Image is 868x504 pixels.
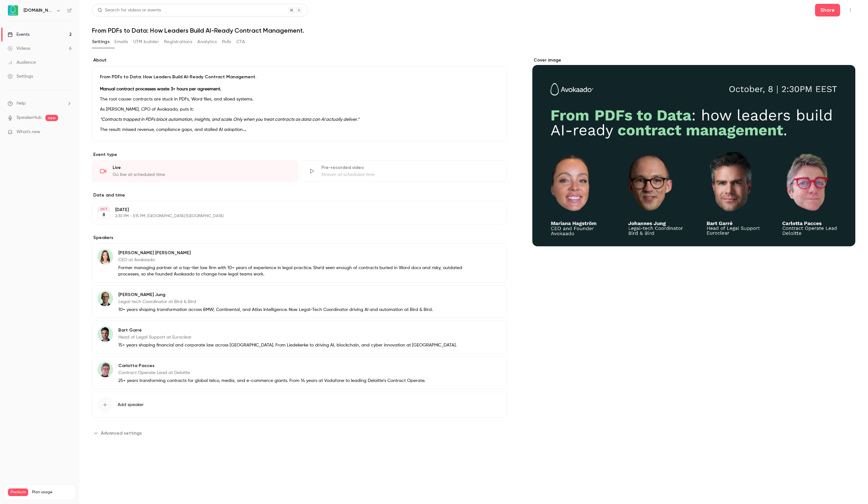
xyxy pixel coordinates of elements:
span: new [45,115,58,121]
h6: [DOMAIN_NAME] [23,7,53,14]
h1: From PDFs to Data: How Leaders Build AI-Ready Contract Management. [92,27,855,34]
button: Registrations [164,37,192,47]
p: Event type [92,152,507,158]
span: Advanced settings [101,430,142,436]
img: Bart Garré [98,326,113,342]
div: Audience [8,59,36,66]
img: Mariana Hagström [98,249,113,264]
div: Search for videos or events [97,7,161,14]
p: Legal-tech Coordinator at Bird & Bird [118,299,433,305]
p: 15+ years shaping financial and corporate law across [GEOGRAPHIC_DATA]. From Liedekerke to drivin... [118,342,457,348]
span: What's new [16,129,40,135]
span: Add speaker [118,402,144,408]
p: From PDFs to Data: How Leaders Build AI-Ready Contract Management. [100,74,499,80]
p: Head of Legal Support at Euroclear [118,334,457,340]
div: Pre-recorded video [321,165,499,171]
button: UTM builder [133,37,159,47]
strong: Manual contract processes waste 3+ hours per agreement. [100,87,221,91]
img: Carlotta Pacces [98,362,113,377]
button: CTA [236,37,245,47]
p: The root cause: contracts are stuck in PDFs, Word files, and siloed systems. [100,95,499,103]
p: CEO at Avokaado [118,257,466,263]
p: Contract Operate Lead at Deloitte [118,370,425,376]
img: Avokaado.io [8,5,18,16]
p: Carlotta Pacces [118,363,425,369]
div: Pre-recorded videoStream at scheduled time [301,160,507,182]
div: Mariana Hagström[PERSON_NAME] [PERSON_NAME]CEO at AvokaadoFormer managing partner at a top-tier l... [92,243,507,283]
a: SpeakerHub [16,114,42,121]
button: Settings [92,37,109,47]
em: “Contracts trapped in PDFs block automation, insights, and scale. Only when you treat contracts a... [100,117,359,122]
div: Go live at scheduled time [113,171,290,178]
section: Cover image [532,57,855,246]
p: As [PERSON_NAME], CPO of Avokaado, puts it: [100,106,499,113]
p: 2:30 PM - 3:15 PM, [GEOGRAPHIC_DATA]/[GEOGRAPHIC_DATA] [115,214,473,219]
p: 8 [102,212,105,218]
div: Videos [8,45,30,52]
button: Advanced settings [92,428,146,438]
p: Former managing partner at a top-tier law firm with 10+ years of experience in legal practice. Sh... [118,265,466,277]
label: Speakers [92,235,507,241]
div: Bart GarréBart GarréHead of Legal Support at Euroclear15+ years shaping financial and corporate l... [92,321,507,354]
button: Share [815,4,840,16]
p: 25+ years transforming contracts for global telco, media, and e-commerce giants. From 14 years at... [118,378,425,384]
div: Live [113,165,290,171]
div: Stream at scheduled time [321,171,499,178]
button: Emails [115,37,128,47]
p: 10+ years shaping transformation across BMW, Continental, and Atlas Intelligence. Now Legal-Tech ... [118,307,433,313]
div: Events [8,31,30,38]
p: Bart Garré [118,327,457,333]
div: Carlotta PaccesCarlotta PaccesContract Operate Lead at Deloitte25+ years transforming contracts f... [92,356,507,389]
p: [PERSON_NAME] [PERSON_NAME] [118,250,466,256]
div: Settings [8,73,33,80]
label: Date and time [92,192,507,198]
button: Polls [222,37,231,47]
label: Cover image [532,57,855,63]
p: [DATE] [115,207,473,213]
span: Plan usage [32,490,71,495]
span: Premium [8,488,28,496]
p: [PERSON_NAME] Jung [118,292,433,298]
p: The result: missed revenue, compliance gaps, and stalled AI adoption. [100,126,499,133]
section: Advanced settings [92,428,507,438]
span: Help [16,100,26,107]
label: About [92,57,507,63]
div: Johannes Jung[PERSON_NAME] JungLegal-tech Coordinator at Bird & Bird10+ years shaping transformat... [92,285,507,318]
button: Add speaker [92,392,507,418]
div: LiveGo live at scheduled time [92,160,298,182]
img: Johannes Jung [98,291,113,306]
div: OCT [98,207,109,211]
button: Analytics [197,37,217,47]
li: help-dropdown-opener [8,100,72,107]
